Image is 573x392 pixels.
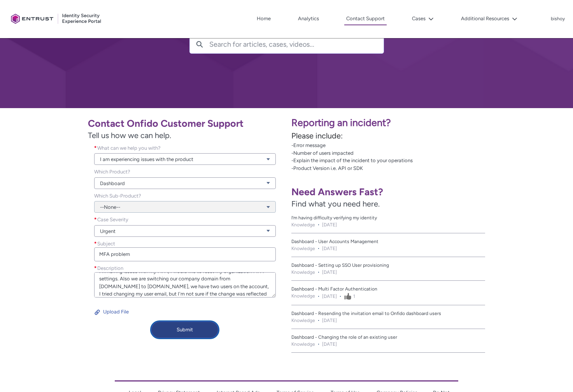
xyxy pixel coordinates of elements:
[291,317,315,324] li: Knowledge
[291,245,315,252] li: Knowledge
[291,142,569,172] p: -Error message -Number of users impacted -Explain the impact of the incident to your operations -...
[97,145,161,151] span: What can we help you with?
[291,292,315,300] li: Knowledge
[322,341,337,348] lightning-formatted-date-time: [DATE]
[322,293,337,300] lightning-formatted-date-time: [DATE]
[291,262,485,269] a: Dashboard - Setting up SSO User provisioning
[88,117,282,129] h1: Contact Onfido Customer Support
[209,35,384,53] input: Search for articles, cases, videos...
[322,221,337,228] lightning-formatted-date-time: [DATE]
[94,240,97,248] span: required
[291,221,315,228] li: Knowledge
[94,247,276,261] input: required
[291,214,485,221] a: I’m having difficulty verifying my identity
[296,13,321,24] a: Analytics, opens in new tab
[353,293,355,300] span: 1
[94,216,97,224] span: required
[410,13,436,24] button: Cases
[94,272,276,297] textarea: required
[459,13,519,24] button: Additional Resources
[94,144,97,152] span: required
[94,225,276,237] a: Urgent
[97,217,128,222] span: Case Severity
[322,245,337,252] lightning-formatted-date-time: [DATE]
[94,264,97,272] span: required
[94,153,276,165] a: I am experiencing issues with the product
[94,306,129,318] button: Upload File
[550,14,565,22] button: User Profile bishoy
[94,177,276,189] a: Dashboard
[291,199,380,208] span: Find what you need here.
[88,129,282,141] span: Tell us how we can help.
[291,130,569,142] p: Please include:
[97,265,123,271] span: Description
[344,13,387,25] a: Contact Support
[94,169,130,175] span: Which Product?
[291,238,485,245] a: Dashboard - User Accounts Management
[291,285,485,292] a: Dashboard - Multi Factor Authentication
[291,186,485,198] h1: Need Answers Fast?
[291,269,315,276] li: Knowledge
[190,35,209,53] button: Search
[322,269,337,276] lightning-formatted-date-time: [DATE]
[322,317,337,324] lightning-formatted-date-time: [DATE]
[291,310,485,317] a: Dashboard - Resending the invitation email to Onfido dashboard users
[291,334,485,341] a: Dashboard - Changing the role of an existing user
[97,241,115,247] span: Subject
[255,13,273,24] a: Home
[291,115,569,130] p: Reporting an incident?
[551,16,565,22] p: bishoy
[94,193,141,199] span: Which Sub-Product?
[151,321,219,338] button: Submit
[291,341,315,348] li: Knowledge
